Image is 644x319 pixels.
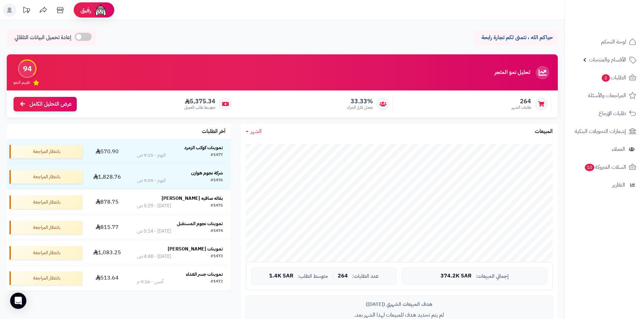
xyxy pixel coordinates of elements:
span: رفيق [80,6,91,14]
span: 374.2K SAR [440,273,472,279]
strong: تموينات نجوم المستقبل [177,220,223,227]
span: الطلبات [601,73,626,82]
td: 1,828.76 [85,164,129,189]
span: متوسط الطلب: [297,273,328,279]
span: | [332,273,334,278]
span: 5,375.34 [184,98,215,105]
h3: المبيعات [535,129,553,135]
div: #1473 [211,253,223,260]
span: إشعارات التحويلات البنكية [575,127,626,136]
div: بانتظار المراجعة [9,195,82,209]
span: الأقسام والمنتجات [589,55,626,64]
strong: بقاله صافيه [PERSON_NAME] [162,195,223,202]
td: 815.77 [85,215,129,240]
div: بانتظار المراجعة [9,145,82,158]
a: التقارير [569,177,640,193]
span: إعادة تحميل البيانات التلقائي [15,34,71,42]
span: 264 [338,273,348,279]
span: إجمالي المبيعات: [476,273,509,279]
span: عدد الطلبات: [352,273,379,279]
strong: تموينات [PERSON_NAME] [168,245,223,252]
strong: تموينات جسر الغذاء [186,271,223,278]
div: اليوم - 9:15 ص [137,152,166,159]
div: بانتظار المراجعة [9,221,82,234]
div: #1475 [211,203,223,209]
div: [DATE] - 5:29 ص [137,203,171,209]
div: بانتظار المراجعة [9,246,82,260]
a: تحديثات المنصة [18,3,35,19]
div: اليوم - 9:09 ص [137,177,166,184]
span: طلبات الشهر [511,105,531,110]
span: 1.4K SAR [269,273,293,279]
a: السلات المتروكة10 [569,159,640,175]
div: [DATE] - 5:14 ص [137,228,171,235]
span: 10 [585,164,594,171]
span: لوحة التحكم [601,37,626,47]
span: متوسط طلب العميل [184,105,215,110]
a: المراجعات والأسئلة [569,87,640,104]
span: التقارير [612,180,625,190]
span: العملاء [612,144,625,154]
div: أمس - 9:26 م [137,278,163,285]
h3: تحليل نمو المتجر [495,70,530,76]
h3: آخر الطلبات [202,129,225,135]
a: طلبات الإرجاع [569,105,640,122]
div: هدف المبيعات الشهري ([DATE]) [251,301,547,308]
span: المراجعات والأسئلة [588,91,626,100]
span: السلات المتروكة [584,162,626,172]
div: [DATE] - 4:48 ص [137,253,171,260]
a: الشهر [246,128,262,135]
td: 570.90 [85,139,129,164]
div: بانتظار المراجعة [9,170,82,184]
span: تقييم النمو [14,80,30,85]
div: #1472 [211,278,223,285]
strong: شركة نجوم هوازن [191,169,223,177]
span: 33.33% [347,98,373,105]
a: الطلبات2 [569,70,640,86]
a: لوحة التحكم [569,34,640,50]
div: #1476 [211,177,223,184]
span: 2 [602,74,610,82]
div: Open Intercom Messenger [10,293,26,309]
div: #1477 [211,152,223,159]
p: لم يتم تحديد هدف للمبيعات لهذا الشهر بعد. [251,311,547,319]
td: 513.64 [85,266,129,291]
a: عرض التحليل الكامل [14,97,77,111]
span: طلبات الإرجاع [599,109,626,118]
span: الشهر [251,127,262,135]
img: ai-face.png [94,3,108,17]
strong: تموينات كوكب الزمرد [184,144,223,151]
p: حياكم الله ، نتمنى لكم تجارة رابحة [478,34,553,42]
td: 878.75 [85,190,129,215]
span: عرض التحليل الكامل [29,100,72,108]
a: العملاء [569,141,640,157]
span: معدل تكرار الشراء [347,105,373,110]
div: #1474 [211,228,223,235]
div: بانتظار المراجعة [9,271,82,285]
span: 264 [511,98,531,105]
a: إشعارات التحويلات البنكية [569,123,640,139]
td: 1,083.25 [85,240,129,265]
